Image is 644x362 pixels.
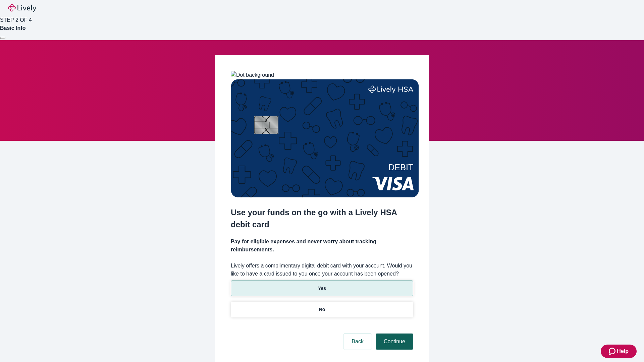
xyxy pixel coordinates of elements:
[8,4,36,12] img: Lively
[343,334,372,350] button: Back
[231,71,274,79] img: Dot background
[617,347,629,355] span: Help
[318,285,326,292] p: Yes
[231,281,413,296] button: Yes
[231,206,413,231] h2: Use your funds on the go with a Lively HSA debit card
[231,302,413,317] button: No
[319,306,325,313] p: No
[376,334,413,350] button: Continue
[609,347,617,355] svg: Zendesk support icon
[231,79,419,197] img: Debit card
[231,262,413,278] label: Lively offers a complimentary digital debit card with your account. Would you like to have a card...
[601,345,637,358] button: Zendesk support iconHelp
[231,238,413,254] h4: Pay for eligible expenses and never worry about tracking reimbursements.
